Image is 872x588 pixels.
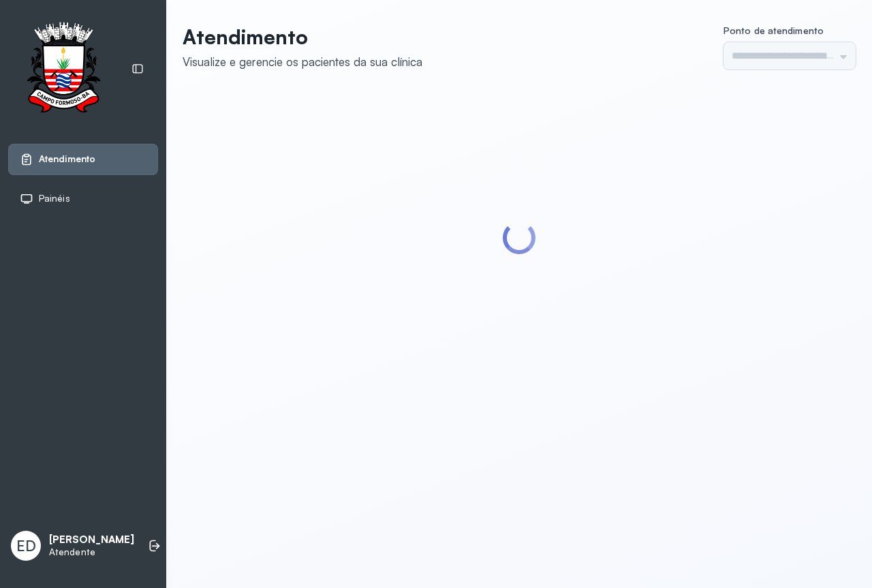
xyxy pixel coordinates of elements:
[183,55,422,69] div: Visualize e gerencie os pacientes da sua clínica
[39,193,70,204] span: Painéis
[49,533,134,546] p: [PERSON_NAME]
[20,153,146,166] a: Atendimento
[39,153,95,165] span: Atendimento
[14,22,112,117] img: Logotipo do estabelecimento
[183,25,422,49] p: Atendimento
[16,537,36,555] span: ED
[49,546,134,558] p: Atendente
[723,25,824,36] span: Ponto de atendimento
